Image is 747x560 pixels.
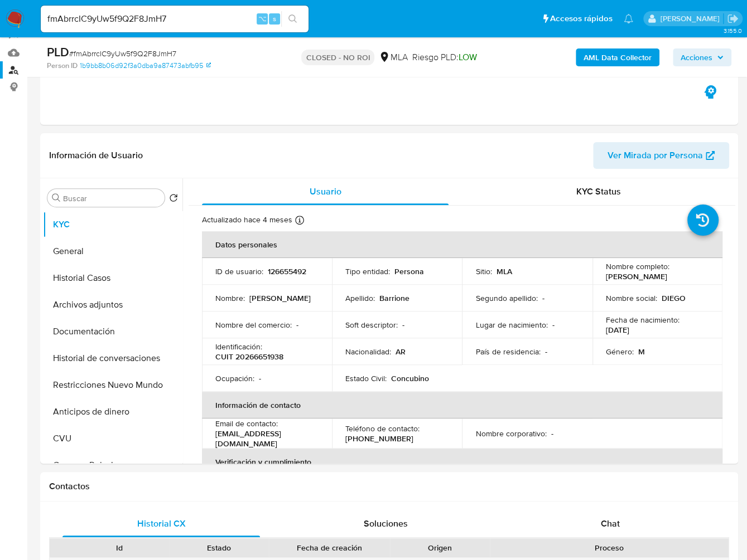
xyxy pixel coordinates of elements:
[215,293,245,303] p: Nombre :
[277,542,382,553] div: Fecha de creación
[215,266,263,276] p: ID de usuario :
[364,517,408,530] span: Soluciones
[552,320,554,330] p: -
[345,373,387,383] p: Estado Civil :
[576,185,621,198] span: KYC Status
[550,13,613,25] span: Accesos rápidos
[660,13,723,24] p: jessica.fukman@mercadolibre.com
[63,193,160,203] input: Buscar
[215,342,262,352] p: Identificación :
[542,293,544,303] p: -
[273,13,276,24] span: s
[458,51,476,64] span: LOW
[268,266,306,276] p: 126655492
[258,13,266,24] span: ⌥
[723,26,741,35] span: 3.155.0
[80,61,211,71] a: 1b9bb8b06d92f3a0dba9a87473abfb95
[498,542,721,553] div: Proceso
[43,372,182,398] button: Restricciones Nuevo Mundo
[606,315,679,325] p: Fecha de nacimiento :
[43,425,182,452] button: CVU
[47,61,78,71] b: Person ID
[606,347,634,357] p: Género :
[584,48,652,66] b: AML Data Collector
[296,320,298,330] p: -
[606,271,667,281] p: [PERSON_NAME]
[551,428,553,439] p: -
[345,320,398,330] p: Soft descriptor :
[475,428,546,439] p: Nombre corporativo :
[608,142,703,169] span: Ver Mirada por Persona
[177,542,261,553] div: Estado
[202,449,722,475] th: Verificación y cumplimiento
[43,345,182,372] button: Historial de conversaciones
[345,423,420,434] p: Teléfono de contacto :
[576,48,659,66] button: AML Data Collector
[41,12,309,26] input: Buscar usuario o caso...
[49,150,143,161] h1: Información de Usuario
[202,215,292,225] p: Actualizado hace 4 meses
[202,392,722,418] th: Información de contacto
[544,347,547,357] p: -
[43,452,182,479] button: Cruces y Relaciones
[727,13,739,25] a: Salir
[47,43,69,61] b: PLD
[475,293,537,303] p: Segundo apellido :
[475,320,547,330] p: Lugar de nacimiento :
[169,193,178,206] button: Volver al orden por defecto
[202,231,722,258] th: Datos personales
[673,48,731,66] button: Acciones
[52,193,61,202] button: Buscar
[379,51,407,64] div: MLA
[475,266,491,276] p: Sitio :
[301,50,374,65] p: CLOSED - NO ROI
[345,434,413,444] p: [PHONE_NUMBER]
[681,48,712,66] span: Acciones
[345,266,390,276] p: Tipo entidad :
[396,347,406,357] p: AR
[593,142,729,169] button: Ver Mirada por Persona
[345,347,391,357] p: Nacionalidad :
[43,211,182,238] button: KYC
[606,293,657,303] p: Nombre social :
[310,185,341,198] span: Usuario
[43,318,182,345] button: Documentación
[379,293,409,303] p: Barrione
[475,347,540,357] p: País de residencia :
[43,398,182,425] button: Anticipos de dinero
[394,266,424,276] p: Persona
[412,51,476,64] span: Riesgo PLD:
[215,352,283,362] p: CUIT 20266651938
[606,325,629,335] p: [DATE]
[69,48,176,59] span: # fmAbrrcIC9yUw5f9Q2F8JmH7
[345,293,375,303] p: Apellido :
[215,428,314,449] p: [EMAIL_ADDRESS][DOMAIN_NAME]
[43,291,182,318] button: Archivos adjuntos
[215,418,278,428] p: Email de contacto :
[215,320,292,330] p: Nombre del comercio :
[601,517,620,530] span: Chat
[391,373,429,383] p: Concubino
[77,542,161,553] div: Id
[496,266,512,276] p: MLA
[49,481,729,492] h1: Contactos
[215,373,254,383] p: Ocupación :
[638,347,645,357] p: M
[43,238,182,265] button: General
[662,293,686,303] p: DIEGO
[259,373,261,383] p: -
[137,517,186,530] span: Historial CX
[606,261,669,271] p: Nombre completo :
[398,542,482,553] div: Origen
[43,265,182,291] button: Historial Casos
[624,14,633,23] a: Notificaciones
[249,293,311,303] p: [PERSON_NAME]
[281,11,304,27] button: search-icon
[402,320,404,330] p: -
